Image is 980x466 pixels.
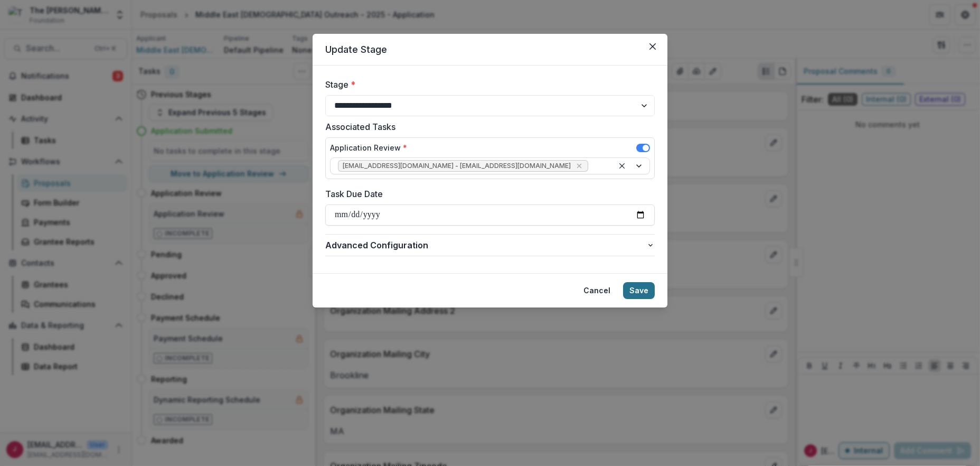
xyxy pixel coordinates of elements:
div: Clear selected options [616,160,628,172]
div: Remove jcline@bolickfoundation.org - jcline@bolickfoundation.org [574,161,585,171]
button: Advanced Configuration [325,235,655,256]
header: Update Stage [313,34,667,66]
label: Stage [325,78,648,91]
label: Application Review [330,142,407,153]
span: [EMAIL_ADDRESS][DOMAIN_NAME] - [EMAIL_ADDRESS][DOMAIN_NAME] [343,162,571,170]
button: Save [623,282,655,299]
button: Close [644,38,661,55]
label: Task Due Date [325,188,648,200]
span: Advanced Configuration [325,239,646,251]
label: Associated Tasks [325,120,648,133]
button: Cancel [577,282,617,299]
